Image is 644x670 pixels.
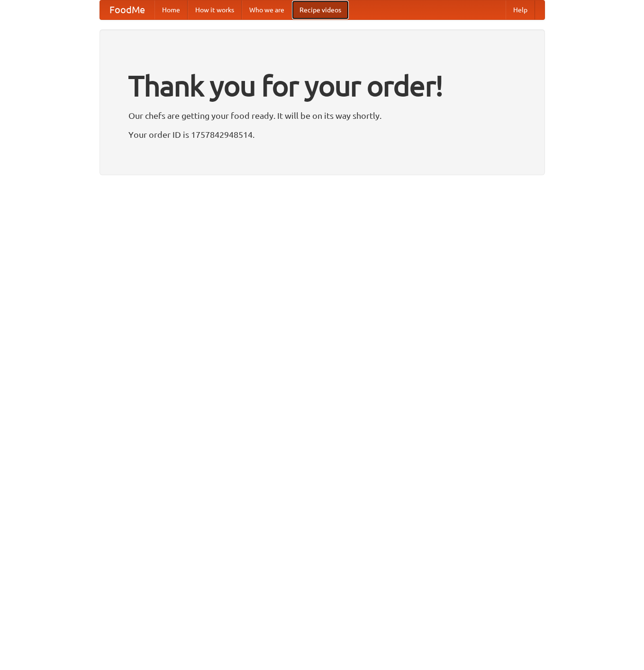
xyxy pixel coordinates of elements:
[242,0,292,19] a: Who we are
[128,108,516,123] p: Our chefs are getting your food ready. It will be on its way shortly.
[188,0,242,19] a: How it works
[292,0,349,19] a: Recipe videos
[506,0,535,19] a: Help
[128,127,516,142] p: Your order ID is 1757842948514.
[128,63,516,108] h1: Thank you for your order!
[100,0,154,19] a: FoodMe
[154,0,188,19] a: Home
